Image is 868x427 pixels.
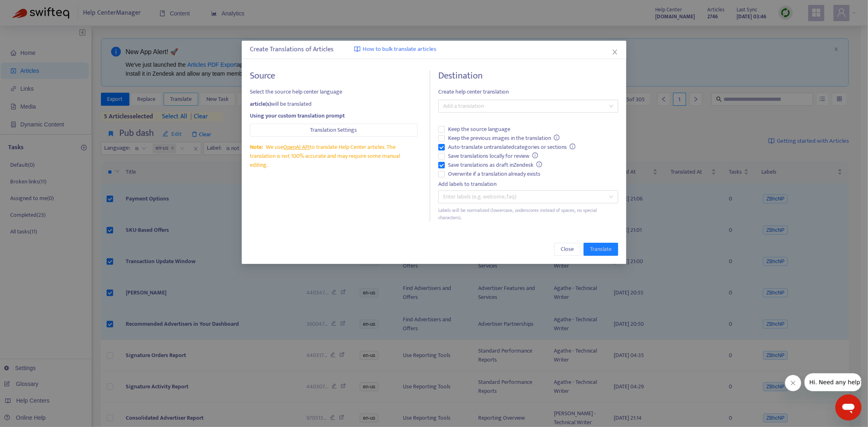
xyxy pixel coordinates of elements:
[584,243,618,256] button: Translate
[445,143,579,152] span: Auto-translate untranslated categories or sections
[536,161,542,167] span: info-circle
[570,144,575,149] span: info-circle
[554,243,580,256] button: Close
[554,135,560,140] span: info-circle
[438,207,618,222] div: Labels will be normalized (lowercase, underscores instead of spaces, no special characters).
[610,48,619,57] button: Close
[250,124,418,137] button: Translation Settings
[612,49,618,55] span: close
[445,125,514,134] span: Keep the source language
[445,152,542,161] span: Save translations locally for review
[250,45,618,54] div: Create Translations of Articles
[310,126,357,135] span: Translation Settings
[284,142,310,152] a: OpenAI API
[250,143,418,170] div: We use to translate Help Center articles. The translation is not 100% accurate and may require so...
[250,111,418,120] div: Using your custom translation prompt
[363,45,436,54] span: How to bulk translate articles
[805,373,861,391] iframe: Message from company
[785,375,801,391] iframe: Close message
[438,70,618,81] h4: Destination
[445,161,546,170] span: Save translations as draft in Zendesk
[250,142,263,152] span: Note:
[835,394,861,420] iframe: Button to launch messaging window
[561,245,574,254] span: Close
[250,100,418,109] div: will be translated
[532,152,538,158] span: info-circle
[445,134,563,143] span: Keep the previous images in the translation
[354,46,361,52] img: image-link
[250,87,418,96] span: Select the source help center language
[250,99,271,109] strong: article(s)
[354,45,436,54] a: How to bulk translate articles
[438,180,618,189] div: Add labels to translation
[5,6,59,12] span: Hi. Need any help?
[438,87,618,96] span: Create help center translation
[250,70,418,81] h4: Source
[445,170,544,179] span: Overwrite if a translation already exists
